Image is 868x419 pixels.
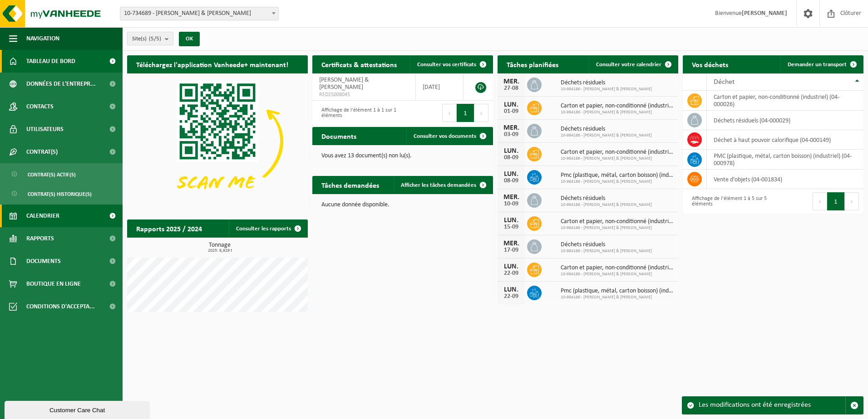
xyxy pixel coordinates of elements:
[714,78,735,86] span: Déchet
[561,102,674,110] span: Carton et papier, non-conditionné (industriel)
[827,192,845,210] button: 1
[561,248,652,254] span: 10-984186 - [PERSON_NAME] & [PERSON_NAME]
[28,166,76,183] span: Contrat(s) actif(s)
[561,156,674,161] span: 10-984186 - [PERSON_NAME] & [PERSON_NAME]
[502,101,520,108] div: LUN.
[502,171,520,178] div: LUN.
[502,270,520,277] div: 22-09
[417,62,476,68] span: Consulter vos certificats
[502,217,520,224] div: LUN.
[410,55,492,73] a: Consulter vos certificats
[132,248,308,253] span: 2025: 8,829 t
[502,178,520,184] div: 08-09
[561,195,652,202] span: Déchets résiduels
[416,73,464,101] td: [DATE]
[561,295,674,300] span: 10-984186 - [PERSON_NAME] & [PERSON_NAME]
[132,242,308,253] h3: Tonnage
[502,85,520,92] div: 27-08
[561,225,674,231] span: 10-984186 - [PERSON_NAME] & [PERSON_NAME]
[127,55,297,73] h2: Téléchargez l'application Vanheede+ maintenant!
[502,263,520,270] div: LUN.
[561,241,652,248] span: Déchets résiduels
[26,73,96,95] span: Données de l'entrepr...
[788,62,847,68] span: Demander un transport
[442,104,457,122] button: Previous
[26,250,61,273] span: Documents
[596,62,661,68] span: Consulter votre calendrier
[26,227,54,250] span: Rapports
[26,118,64,141] span: Utilisateurs
[498,55,567,73] h2: Tâches planifiées
[589,55,677,73] a: Consulter votre calendrier
[683,55,737,73] h2: Vos déchets
[127,32,173,45] button: Site(s)(5/5)
[502,194,520,201] div: MER.
[707,150,863,170] td: PMC (plastique, métal, carton boisson) (industriel) (04-000978)
[5,399,152,419] iframe: chat widget
[561,202,652,208] span: 10-984186 - [PERSON_NAME] & [PERSON_NAME]
[687,191,769,211] div: Affichage de l'élément 1 à 5 sur 5 éléments
[319,91,409,98] span: RED25008045
[502,155,520,161] div: 08-09
[561,272,674,277] span: 10-984186 - [PERSON_NAME] & [PERSON_NAME]
[457,104,474,122] button: 1
[312,55,406,73] h2: Certificats & attestations
[414,133,476,139] span: Consulter vos documents
[149,36,161,42] count: (5/5)
[502,124,520,132] div: MER.
[317,103,398,123] div: Affichage de l'élément 1 à 1 sur 1 éléments
[26,273,81,295] span: Boutique en ligne
[120,7,279,20] span: 10-734689 - ROGER & ROGER - MOUSCRON
[502,108,520,115] div: 01-09
[474,104,488,122] button: Next
[179,32,200,46] button: OK
[229,219,307,238] a: Consulter les rapports
[502,147,520,155] div: LUN.
[28,185,92,203] span: Contrat(s) historique(s)
[707,91,863,111] td: carton et papier, non-conditionné (industriel) (04-000026)
[26,95,54,118] span: Contacts
[707,130,863,150] td: déchet à haut pouvoir calorifique (04-000149)
[26,50,75,73] span: Tableau de bord
[502,78,520,85] div: MER.
[2,185,120,202] a: Contrat(s) historique(s)
[561,79,652,87] span: Déchets résiduels
[406,127,492,145] a: Consulter vos documents
[561,149,674,156] span: Carton et papier, non-conditionné (industriel)
[401,182,476,188] span: Afficher les tâches demandées
[502,286,520,293] div: LUN.
[561,126,652,133] span: Déchets résiduels
[561,218,674,225] span: Carton et papier, non-conditionné (industriel)
[132,32,161,46] span: Site(s)
[780,55,863,73] a: Demander un transport
[561,264,674,272] span: Carton et papier, non-conditionné (industriel)
[699,397,845,414] div: Les modifications ont été enregistrées
[321,202,484,208] p: Aucune donnée disponible.
[742,10,787,17] strong: [PERSON_NAME]
[312,176,388,194] h2: Tâches demandées
[707,111,863,130] td: déchets résiduels (04-000029)
[127,219,211,237] h2: Rapports 2025 / 2024
[26,295,95,318] span: Conditions d'accepta...
[813,192,827,210] button: Previous
[502,201,520,207] div: 10-09
[707,170,863,189] td: vente d'objets (04-001834)
[2,166,120,183] a: Contrat(s) actif(s)
[120,7,278,20] span: 10-734689 - ROGER & ROGER - MOUSCRON
[561,287,674,295] span: Pmc (plastique, métal, carton boisson) (industriel)
[26,27,59,50] span: Navigation
[26,205,59,227] span: Calendrier
[561,110,674,115] span: 10-984186 - [PERSON_NAME] & [PERSON_NAME]
[502,224,520,230] div: 15-09
[561,172,674,179] span: Pmc (plastique, métal, carton boisson) (industriel)
[561,179,674,185] span: 10-984186 - [PERSON_NAME] & [PERSON_NAME]
[26,141,58,163] span: Contrat(s)
[394,176,492,194] a: Afficher les tâches demandées
[502,132,520,138] div: 03-09
[502,240,520,247] div: MER.
[321,153,484,159] p: Vous avez 13 document(s) non lu(s).
[312,127,365,145] h2: Documents
[502,293,520,300] div: 22-09
[561,133,652,138] span: 10-984186 - [PERSON_NAME] & [PERSON_NAME]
